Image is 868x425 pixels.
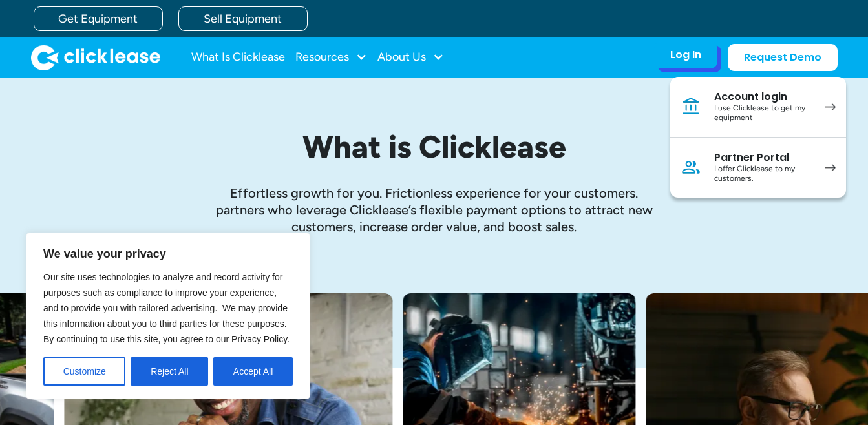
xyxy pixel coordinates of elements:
[825,103,836,110] img: arrow
[43,357,125,386] button: Customize
[43,246,293,262] p: We value your privacy
[213,357,293,386] button: Accept All
[714,103,812,123] div: I use Clicklease to get my equipment
[670,77,846,198] nav: Log In
[178,6,308,31] a: Sell Equipment
[728,44,838,71] a: Request Demo
[670,48,701,61] div: Log In
[131,357,208,386] button: Reject All
[681,157,701,178] img: Person icon
[670,138,846,198] a: Partner PortalI offer Clicklease to my customers.
[31,45,160,70] a: home
[191,45,285,70] a: What Is Clicklease
[377,45,444,70] div: About Us
[714,151,812,164] div: Partner Portal
[43,272,290,344] span: Our site uses technologies to analyze and record activity for purposes such as compliance to impr...
[295,45,367,70] div: Resources
[670,77,846,138] a: Account loginI use Clicklease to get my equipment
[714,164,812,184] div: I offer Clicklease to my customers.
[714,90,812,103] div: Account login
[34,6,163,31] a: Get Equipment
[26,233,310,399] div: We value your privacy
[681,96,701,117] img: Bank icon
[31,45,160,70] img: Clicklease logo
[131,130,738,164] h1: What is Clicklease
[825,164,836,171] img: arrow
[208,185,661,235] p: Effortless growth ﻿for you. Frictionless experience for your customers. partners who leverage Cli...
